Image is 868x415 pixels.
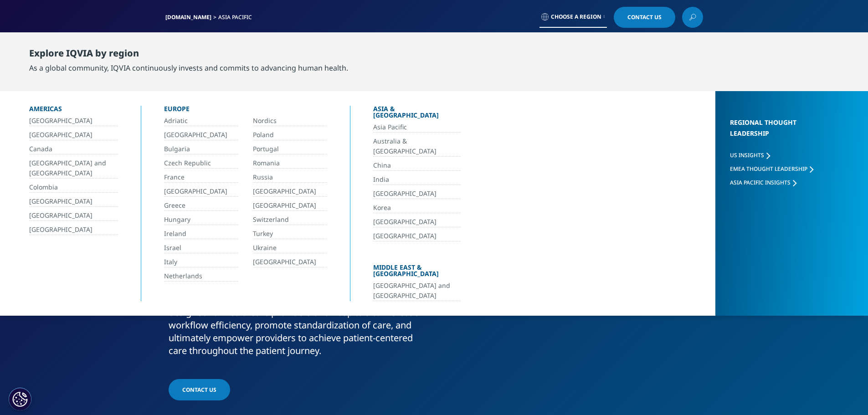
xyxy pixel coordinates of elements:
[730,179,796,186] a: Asia Pacific Insights
[730,151,770,159] a: US Insights
[253,243,327,253] a: Ukraine
[164,271,238,282] a: Netherlands
[253,130,327,140] a: Poland
[253,215,327,225] a: Switzerland
[373,106,461,122] div: Asia & [GEOGRAPHIC_DATA]
[730,151,764,159] span: US Insights
[253,116,327,126] a: Nordics
[182,386,216,394] span: CONTACT US
[242,32,703,75] nav: Primary
[164,200,238,211] a: Greece
[164,130,238,140] a: [GEOGRAPHIC_DATA]
[730,117,826,150] div: Regional Thought Leadership
[373,217,461,227] a: [GEOGRAPHIC_DATA]
[169,281,431,363] p: IQVIA Hospital Information System, formerly known as Arcus Air, is a comprehensive cloud-based te...
[29,225,118,235] a: [GEOGRAPHIC_DATA]
[164,116,238,126] a: Adriatic
[164,144,238,154] a: Bulgaria
[165,13,211,21] a: [DOMAIN_NAME]
[164,106,327,116] div: Europe
[614,7,675,28] a: Contact Us
[253,257,327,267] a: [GEOGRAPHIC_DATA]
[29,210,118,221] a: [GEOGRAPHIC_DATA]
[253,158,327,169] a: Romania
[29,158,118,179] a: [GEOGRAPHIC_DATA] and [GEOGRAPHIC_DATA]
[373,136,461,157] a: Australia & [GEOGRAPHIC_DATA]
[9,388,31,410] button: Cookies Settings
[730,165,813,173] a: EMEA Thought Leadership
[218,14,256,21] div: Asia Pacific
[373,281,461,301] a: [GEOGRAPHIC_DATA] and [GEOGRAPHIC_DATA]
[164,172,238,183] a: France
[253,186,327,197] a: [GEOGRAPHIC_DATA]
[29,62,348,73] div: As a global community, IQVIA continuously invests and commits to advancing human health.
[373,203,461,213] a: Korea
[253,144,327,154] a: Portugal
[29,48,348,62] div: Explore IQVIA by region
[373,231,461,241] a: [GEOGRAPHIC_DATA]
[373,264,461,281] div: Middle East & [GEOGRAPHIC_DATA]
[627,15,662,20] span: Contact Us
[730,179,791,186] span: Asia Pacific Insights
[169,379,230,400] a: CONTACT US
[29,144,118,154] a: Canada
[164,243,238,253] a: Israel
[29,116,118,126] a: [GEOGRAPHIC_DATA]
[253,229,327,239] a: Turkey
[164,257,238,267] a: Italy
[164,215,238,225] a: Hungary
[29,130,118,140] a: [GEOGRAPHIC_DATA]
[373,160,461,171] a: China
[164,158,238,169] a: Czech Republic
[253,200,327,211] a: [GEOGRAPHIC_DATA]
[253,172,327,183] a: Russia
[373,122,461,133] a: Asia Pacific
[29,106,118,116] div: Americas
[29,196,118,207] a: [GEOGRAPHIC_DATA]
[373,189,461,199] a: [GEOGRAPHIC_DATA]
[164,229,238,239] a: Ireland
[551,13,601,20] span: Choose a Region
[164,186,238,197] a: [GEOGRAPHIC_DATA]
[730,165,807,173] span: EMEA Thought Leadership
[29,182,118,193] a: Colombia
[373,174,461,185] a: India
